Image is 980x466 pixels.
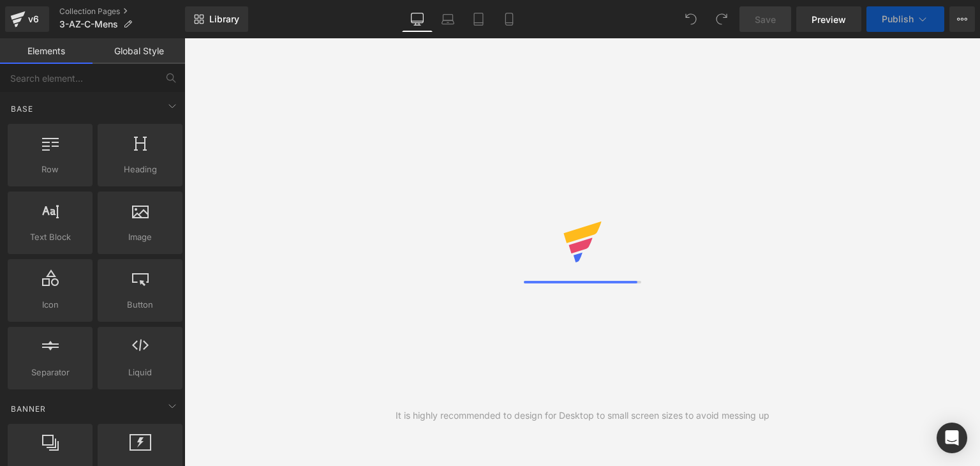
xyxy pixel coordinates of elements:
span: Banner [10,403,47,415]
span: Icon [11,298,89,312]
a: New Library [185,6,248,32]
button: Publish [866,6,944,32]
span: 3-AZ-C-Mens [59,19,118,29]
a: Mobile [494,6,524,32]
a: Laptop [433,6,463,32]
a: Collection Pages [59,6,185,17]
a: Desktop [402,6,433,32]
button: More [949,6,975,32]
span: Separator [11,366,89,379]
span: Liquid [101,366,179,379]
a: v6 [5,6,49,32]
span: Image [101,230,179,244]
span: Button [101,298,179,312]
button: Redo [709,6,734,32]
button: Undo [678,6,704,32]
span: Preview [812,13,846,26]
span: Text Block [11,230,89,244]
span: Library [209,13,239,25]
span: Publish [882,14,914,24]
div: Open Intercom Messenger [937,423,967,453]
span: Base [10,103,34,115]
a: Global Style [93,38,185,64]
div: It is highly recommended to design for Desktop to small screen sizes to avoid messing up [396,409,769,423]
span: Save [755,13,776,26]
span: Row [11,163,89,176]
a: Tablet [463,6,494,32]
a: Preview [796,6,861,32]
div: v6 [26,11,41,27]
span: Heading [101,163,179,176]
